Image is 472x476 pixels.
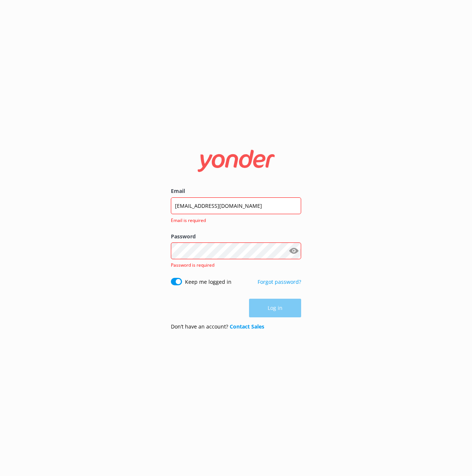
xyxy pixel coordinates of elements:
[171,187,301,195] label: Email
[185,278,232,286] label: Keep me logged in
[171,232,301,241] label: Password
[286,244,301,258] button: Show password
[171,262,214,268] span: Password is required
[171,323,264,331] p: Don’t have an account?
[258,278,301,285] a: Forgot password?
[171,217,297,224] span: Email is required
[230,323,264,330] a: Contact Sales
[171,197,301,214] input: user@emailaddress.com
